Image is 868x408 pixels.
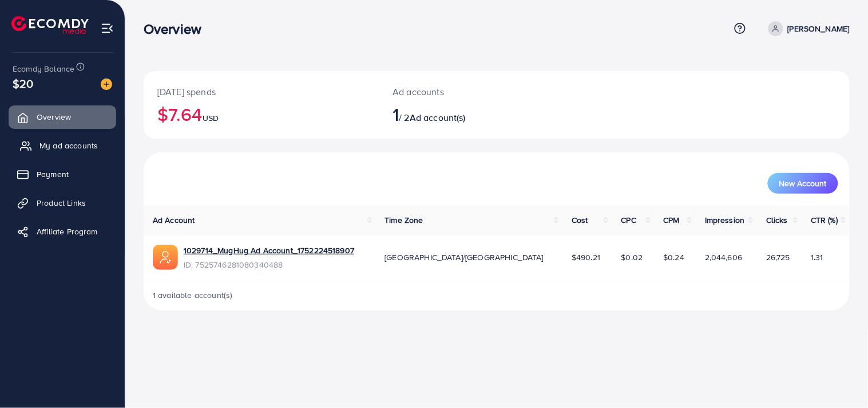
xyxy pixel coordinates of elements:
[766,214,788,226] span: Clicks
[9,134,116,157] a: My ad accounts
[9,105,116,128] a: Overview
[9,191,116,214] a: Product Links
[621,252,643,263] span: $0.02
[572,252,600,263] span: $490.21
[153,214,195,226] span: Ad Account
[9,220,116,243] a: Affiliate Program
[157,103,365,125] h2: $7.64
[393,101,399,127] span: 1
[410,111,466,124] span: Ad account(s)
[153,245,178,270] img: ic-ads-acc.e4c84228.svg
[37,226,98,237] span: Affiliate Program
[13,75,33,92] span: $20
[664,252,685,263] span: $0.24
[705,252,742,263] span: 2,044,606
[101,79,112,90] img: image
[621,214,636,226] span: CPC
[144,21,211,37] h3: Overview
[37,197,86,209] span: Product Links
[11,16,89,34] img: logo
[385,214,423,226] span: Time Zone
[393,85,542,99] p: Ad accounts
[101,22,114,35] img: menu
[385,252,544,263] span: [GEOGRAPHIC_DATA]/[GEOGRAPHIC_DATA]
[153,289,233,301] span: 1 available account(s)
[788,22,850,36] p: [PERSON_NAME]
[705,214,745,226] span: Impression
[393,103,542,125] h2: / 2
[768,173,838,194] button: New Account
[572,214,588,226] span: Cost
[811,214,838,226] span: CTR (%)
[184,259,354,270] span: ID: 7525746281080340488
[764,21,850,36] a: [PERSON_NAME]
[157,85,365,99] p: [DATE] spends
[184,245,354,256] a: 1029714_MugHug Ad Account_1752224518907
[37,168,69,180] span: Payment
[664,214,680,226] span: CPM
[779,179,827,187] span: New Account
[203,112,219,124] span: USD
[9,163,116,186] a: Payment
[37,111,71,123] span: Overview
[766,252,790,263] span: 26,725
[811,252,823,263] span: 1.31
[39,140,98,151] span: My ad accounts
[13,63,74,74] span: Ecomdy Balance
